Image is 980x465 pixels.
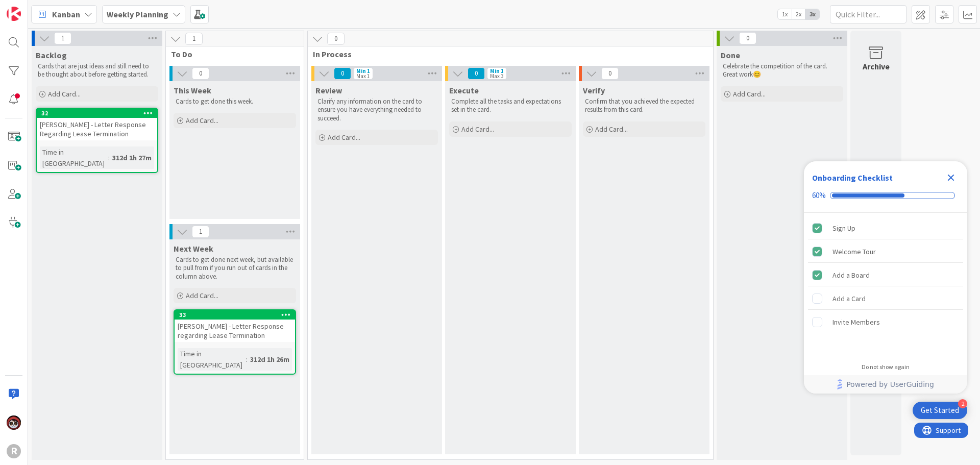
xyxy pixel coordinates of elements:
a: 32[PERSON_NAME] - Letter Response Regarding Lease TerminationTime in [GEOGRAPHIC_DATA]:312d 1h 27m [36,108,158,173]
div: Add a Board [832,269,870,281]
span: Add Card... [328,133,360,142]
p: Celebrate the competition of the card. Great work [723,62,841,79]
span: In Process [313,49,700,59]
div: Max 3 [490,74,503,79]
div: Welcome Tour is complete. [808,240,963,263]
span: Verify [583,85,605,95]
span: Next Week [174,243,213,254]
span: Done [721,50,740,60]
span: To Do [171,49,291,59]
img: JS [7,415,21,430]
div: Add a Board is complete. [808,264,963,286]
div: Sign Up is complete. [808,217,963,239]
span: 1 [54,32,71,44]
div: Get Started [921,405,959,415]
div: [PERSON_NAME] - Letter Response regarding Lease Termination [175,320,295,342]
div: Footer [804,375,967,394]
div: 312d 1h 27m [110,152,154,163]
div: Time in [GEOGRAPHIC_DATA] [40,146,108,169]
span: : [108,152,110,163]
div: Checklist items [804,213,967,356]
div: [PERSON_NAME] - Letter Response Regarding Lease Termination [37,118,157,140]
div: 32 [37,109,157,118]
span: Add Card... [186,116,218,125]
span: Support [21,2,46,14]
span: Review [315,85,342,95]
div: Checklist Container [804,161,967,394]
div: Time in [GEOGRAPHIC_DATA] [178,348,246,371]
span: Execute [449,85,479,95]
span: 0 [334,67,351,80]
div: R [7,444,21,458]
span: Powered by UserGuiding [846,378,934,390]
div: 312d 1h 26m [248,354,292,365]
p: Complete all the tasks and expectations set in the card. [451,97,570,114]
div: Min 1 [356,68,370,74]
div: Invite Members is incomplete. [808,311,963,333]
input: Quick Filter... [830,5,906,23]
div: Max 1 [356,74,370,79]
div: Checklist progress: 60% [812,191,959,200]
span: Add Card... [595,125,628,134]
div: 32[PERSON_NAME] - Letter Response Regarding Lease Termination [37,109,157,140]
span: 0 [468,67,485,80]
span: 0 [192,67,209,80]
div: Do not show again [862,363,910,371]
span: 1x [778,9,792,19]
span: Add Card... [733,89,766,99]
p: Clarify any information on the card to ensure you have everything needed to succeed. [317,97,436,123]
p: Cards that are just ideas and still need to be thought about before getting started. [38,62,156,79]
a: Powered by UserGuiding [809,375,962,394]
div: Onboarding Checklist [812,172,893,184]
span: This Week [174,85,211,95]
span: 0 [601,67,619,80]
img: Visit kanbanzone.com [7,7,21,21]
div: 32 [41,110,157,117]
div: Add a Card is incomplete. [808,287,963,310]
span: 1 [192,226,209,238]
span: Kanban [52,8,80,20]
p: Cards to get done this week. [176,97,294,106]
span: 😊 [753,70,761,79]
p: Confirm that you achieved the expected results from this card. [585,97,703,114]
p: Cards to get done next week, but available to pull from if you run out of cards in the column above. [176,256,294,281]
span: 3x [805,9,819,19]
div: Welcome Tour [832,246,876,258]
div: Min 1 [490,68,504,74]
span: Backlog [36,50,67,60]
div: 33 [175,310,295,320]
div: Add a Card [832,292,866,305]
div: 2 [958,399,967,408]
div: Open Get Started checklist, remaining modules: 2 [913,402,967,419]
div: 33 [179,311,295,319]
div: 33[PERSON_NAME] - Letter Response regarding Lease Termination [175,310,295,342]
div: Sign Up [832,222,855,234]
div: Archive [863,60,890,72]
span: 0 [327,33,345,45]
span: 2x [792,9,805,19]
div: Close Checklist [943,169,959,186]
span: : [246,354,248,365]
div: Invite Members [832,316,880,328]
div: 60% [812,191,826,200]
b: Weekly Planning [107,9,168,19]
span: 0 [739,32,756,44]
a: 33[PERSON_NAME] - Letter Response regarding Lease TerminationTime in [GEOGRAPHIC_DATA]:312d 1h 26m [174,309,296,375]
span: 1 [185,33,203,45]
span: Add Card... [186,291,218,300]
span: Add Card... [48,89,81,99]
span: Add Card... [461,125,494,134]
